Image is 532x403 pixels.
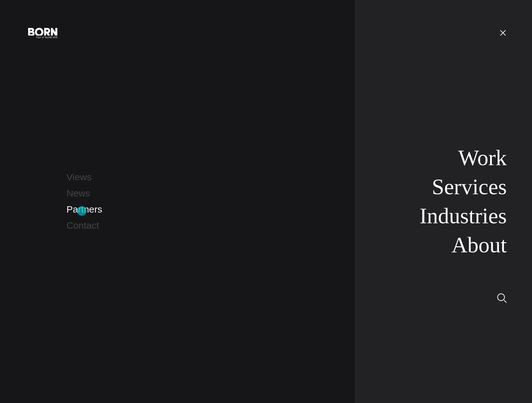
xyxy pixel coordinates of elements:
[66,188,90,198] a: News
[495,26,511,39] button: Open
[497,293,507,303] img: Search
[66,204,102,214] a: Partners
[451,233,507,257] a: About
[432,175,507,199] a: Services
[420,204,507,228] a: Industries
[66,172,91,182] a: Views
[66,220,99,231] a: Contact
[458,146,507,170] a: Work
